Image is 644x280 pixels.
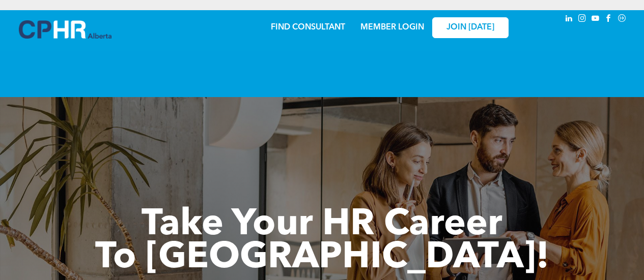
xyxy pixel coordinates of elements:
[142,207,502,243] span: Take Your HR Career
[617,13,628,26] a: Social network
[577,13,588,26] a: instagram
[432,17,509,38] a: JOIN [DATE]
[446,23,494,33] span: JOIN [DATE]
[603,13,614,26] a: facebook
[590,13,601,26] a: youtube
[271,23,345,32] a: FIND CONSULTANT
[360,23,424,32] a: MEMBER LOGIN
[95,240,549,276] span: To [GEOGRAPHIC_DATA]!
[564,13,575,26] a: linkedin
[19,20,111,39] img: A blue and white logo for cp alberta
